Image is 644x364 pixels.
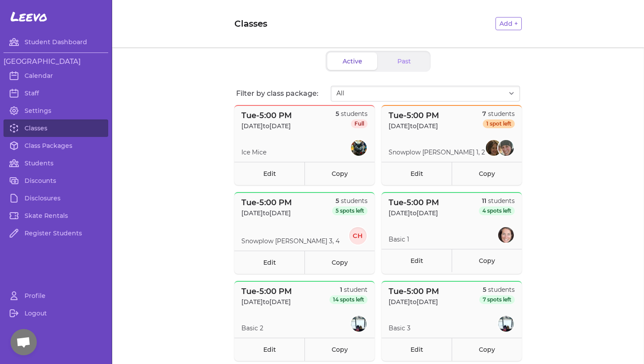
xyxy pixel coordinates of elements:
a: Staff [4,84,108,102]
p: Snowplow [PERSON_NAME] 3, 4 [241,237,340,245]
h3: [GEOGRAPHIC_DATA] [4,56,108,67]
p: [DATE] to [DATE] [389,122,439,130]
p: Tue - 5:00 PM [389,196,439,209]
p: students [479,196,515,205]
span: 11 [482,197,486,205]
a: Calendar [4,67,108,84]
a: Edit [234,338,304,361]
a: Students [4,154,108,172]
a: Profile [4,287,108,304]
p: [DATE] to [DATE] [241,209,292,217]
a: Edit [234,251,304,274]
span: Leevo [11,9,47,24]
a: Discounts [4,172,108,189]
p: [DATE] to [DATE] [241,122,292,130]
a: Disclosures [4,189,108,207]
p: Basic 1 [389,235,409,244]
p: students [336,109,368,118]
span: 4 spots left [479,206,515,215]
a: Copy [452,249,522,272]
a: Register Students [4,224,108,242]
a: Classes [4,119,108,137]
p: students [482,109,515,118]
span: 5 [483,286,486,294]
p: Ice Mice [241,148,266,157]
p: students [332,196,368,205]
p: Tue - 5:00 PM [389,285,439,297]
span: 5 [336,110,339,118]
span: 7 spots left [479,295,515,304]
a: Skate Rentals [4,207,108,224]
p: Snowplow [PERSON_NAME] 1, 2 [389,148,485,157]
span: 5 spots left [332,206,368,215]
a: Copy [452,338,522,361]
a: Logout [4,304,108,322]
p: students [479,285,515,294]
span: 1 spot left [483,119,515,128]
a: Copy [452,162,522,185]
a: Edit [382,338,452,361]
span: 7 [482,110,486,118]
a: Edit [234,162,304,185]
button: Active [327,52,377,70]
a: Edit [382,162,452,185]
p: student [329,285,368,294]
button: Add + [495,17,522,30]
button: Past [379,52,429,70]
p: Basic 2 [241,324,263,332]
a: Copy [304,338,375,361]
a: Edit [382,249,452,272]
p: [DATE] to [DATE] [389,297,439,306]
span: 14 spots left [329,295,368,304]
p: Tue - 5:00 PM [389,109,439,122]
span: 1 [340,286,342,294]
a: Class Packages [4,137,108,154]
p: Filter by class package: [236,88,331,99]
p: Tue - 5:00 PM [241,285,292,297]
p: Basic 3 [389,324,410,332]
a: Open chat [11,329,37,355]
span: 5 [336,197,339,205]
a: Copy [304,251,375,274]
p: [DATE] to [DATE] [389,209,439,217]
p: [DATE] to [DATE] [241,297,292,306]
p: Tue - 5:00 PM [241,109,292,122]
a: Student Dashboard [4,33,108,51]
a: Copy [304,162,375,185]
a: Settings [4,102,108,119]
span: Full [351,119,368,128]
p: Tue - 5:00 PM [241,196,292,209]
text: CH [353,232,364,240]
